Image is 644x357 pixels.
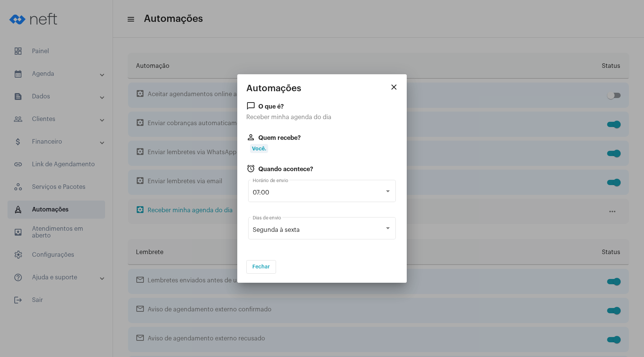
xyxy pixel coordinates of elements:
[246,164,255,173] mat-icon: alarm
[253,227,300,233] span: Segunda à sexta
[246,101,398,110] span: O que é?
[246,260,276,274] button: Fechar
[246,114,398,121] div: Receber minha agenda do dia
[246,133,398,141] span: Quem recebe?
[246,164,398,173] span: Quando acontece?
[246,101,255,110] mat-icon: chat_bubble_outline
[389,83,398,92] mat-icon: close
[253,190,269,196] span: 07:00
[246,133,255,142] mat-icon: perm_identity
[246,84,301,93] mat-card-title: Automações
[250,144,268,153] span: Você.
[252,264,270,270] span: Fechar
